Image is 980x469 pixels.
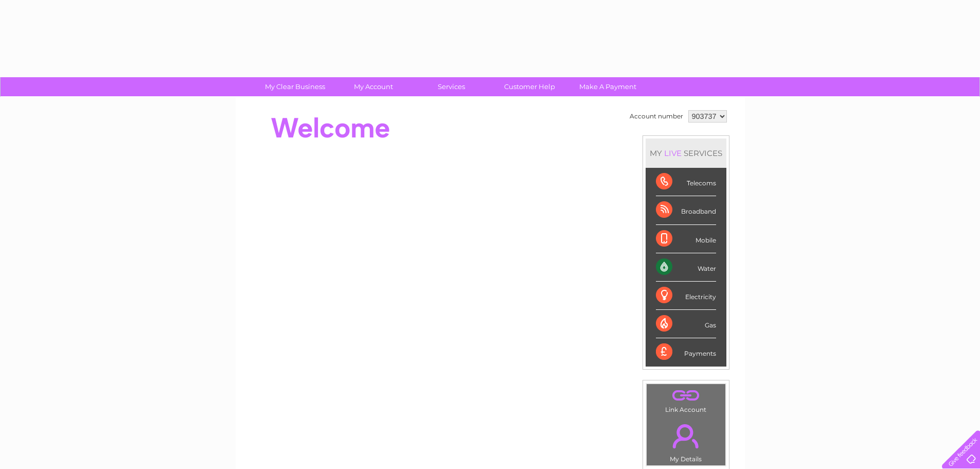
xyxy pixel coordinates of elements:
[656,310,716,338] div: Gas
[409,77,494,96] a: Services
[656,253,716,282] div: Water
[656,338,716,366] div: Payments
[662,148,684,158] div: LIVE
[646,415,726,466] td: My Details
[487,77,572,96] a: Customer Help
[656,196,716,224] div: Broadband
[646,384,726,416] td: Link Account
[649,387,723,405] a: .
[656,282,716,310] div: Electricity
[649,418,723,454] a: .
[646,138,726,168] div: MY SERVICES
[656,168,716,196] div: Telecoms
[331,77,416,96] a: My Account
[627,108,686,125] td: Account number
[253,77,337,96] a: My Clear Business
[656,225,716,253] div: Mobile
[565,77,650,96] a: Make A Payment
